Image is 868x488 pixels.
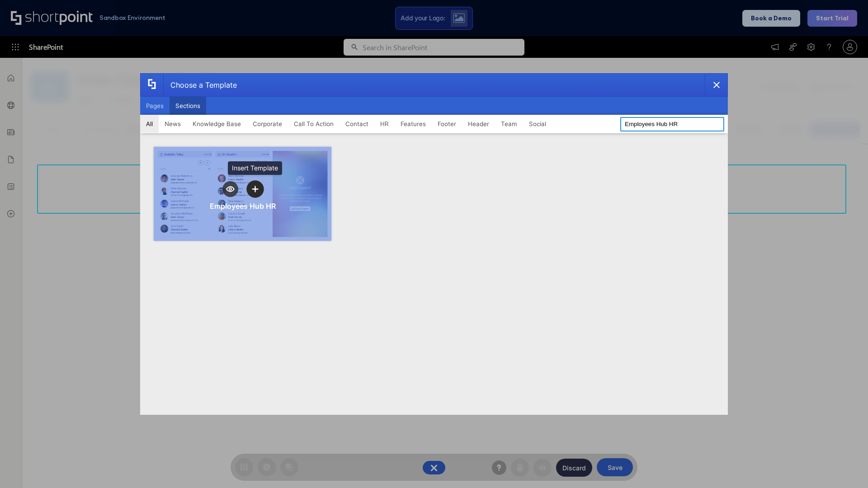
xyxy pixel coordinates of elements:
[247,115,288,133] button: Corporate
[163,74,237,96] div: Choose a Template
[620,117,724,131] input: Search
[288,115,340,133] button: Call To Action
[140,115,159,133] button: All
[495,115,523,133] button: Team
[210,202,276,211] div: Employees Hub HR
[340,115,374,133] button: Contact
[823,445,868,488] iframe: Chat Widget
[395,115,432,133] button: Features
[432,115,462,133] button: Footer
[170,97,206,115] button: Sections
[523,115,552,133] button: Social
[159,115,187,133] button: News
[187,115,247,133] button: Knowledge Base
[140,97,170,115] button: Pages
[374,115,395,133] button: HR
[462,115,495,133] button: Header
[140,73,728,415] div: template selector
